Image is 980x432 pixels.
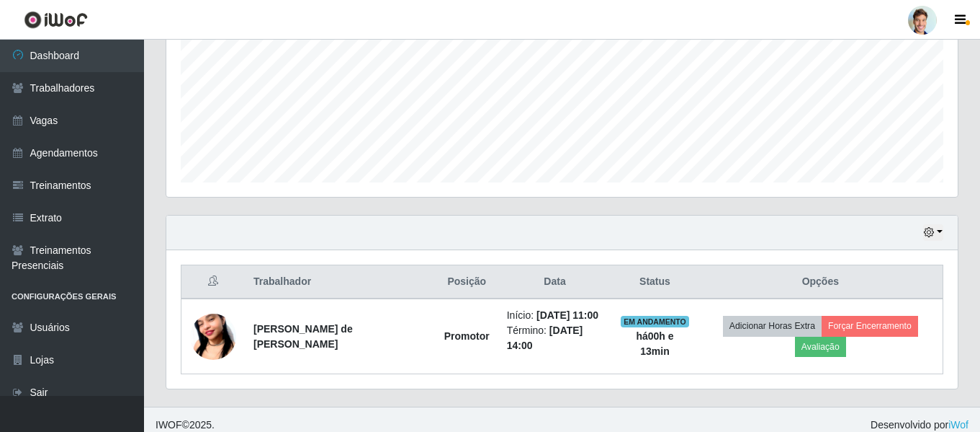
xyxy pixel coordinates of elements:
th: Status [611,265,698,299]
button: Avaliação [795,337,846,357]
th: Data [498,265,612,299]
a: iWof [948,419,968,431]
span: IWOF [156,419,182,431]
img: CoreUI Logo [24,11,88,29]
strong: Promotor [444,330,490,342]
span: EM ANDAMENTO [621,316,689,327]
button: Forçar Encerramento [822,316,918,336]
th: Posição [436,265,498,299]
th: Trabalhador [245,265,436,299]
img: 1738158196046.jpeg [190,296,236,378]
strong: há 00 h e 13 min [636,330,673,357]
time: [DATE] 11:00 [536,309,598,321]
li: Início: [507,308,603,323]
th: Opções [698,265,943,299]
button: Adicionar Horas Extra [723,316,822,336]
strong: [PERSON_NAME] de [PERSON_NAME] [253,323,353,350]
li: Término: [507,323,603,353]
